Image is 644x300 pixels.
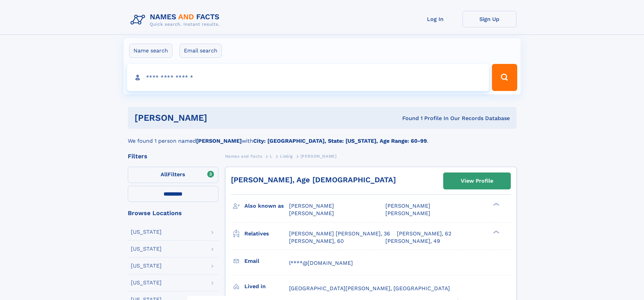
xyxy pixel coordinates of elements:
b: City: [GEOGRAPHIC_DATA], State: [US_STATE], Age Range: 60-99 [253,138,427,144]
a: [PERSON_NAME], Age [DEMOGRAPHIC_DATA] [231,176,396,184]
div: [US_STATE] [131,229,162,235]
span: Liebig [280,154,293,159]
label: Filters [128,167,218,183]
div: ❯ [492,230,500,234]
a: Sign Up [462,11,517,27]
div: Browse Locations [128,210,218,216]
div: [US_STATE] [131,280,162,285]
span: [PERSON_NAME] [289,210,334,216]
a: [PERSON_NAME], 60 [289,237,344,245]
span: [PERSON_NAME] [385,203,430,209]
h3: Also known as [244,200,289,212]
span: [PERSON_NAME] [301,154,337,159]
a: Log In [408,11,462,27]
div: [US_STATE] [131,246,162,252]
a: L [270,152,272,160]
input: search input [127,64,489,91]
div: View Profile [461,173,493,189]
span: [PERSON_NAME] [289,203,334,209]
h3: Lived in [244,281,289,292]
a: Names and Facts [225,152,262,160]
span: L [270,154,272,159]
span: All [161,171,168,178]
a: [PERSON_NAME] [PERSON_NAME], 36 [289,230,390,237]
div: We found 1 person named with . [128,129,517,145]
img: Logo Names and Facts [128,11,225,29]
label: Email search [180,44,222,58]
div: Filters [128,153,218,159]
button: Search Button [492,64,517,91]
h3: Relatives [244,228,289,239]
div: Found 1 Profile In Our Records Database [305,115,510,122]
a: [PERSON_NAME], 62 [397,230,451,237]
a: Liebig [280,152,293,160]
label: Name search [129,44,172,58]
div: [US_STATE] [131,263,162,269]
h3: Email [244,255,289,267]
b: [PERSON_NAME] [196,138,242,144]
h1: [PERSON_NAME] [135,114,305,122]
span: [GEOGRAPHIC_DATA][PERSON_NAME], [GEOGRAPHIC_DATA] [289,285,450,292]
a: View Profile [444,173,510,189]
span: [PERSON_NAME] [385,210,430,216]
a: [PERSON_NAME], 49 [385,237,440,245]
div: ❯ [492,202,500,207]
